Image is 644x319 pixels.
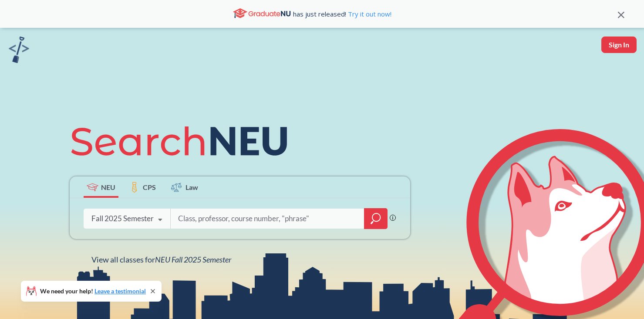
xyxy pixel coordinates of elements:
span: NEU [101,182,115,192]
span: Law [185,182,198,192]
svg: magnifying glass [371,213,381,225]
button: Sign In [601,37,637,53]
div: Fall 2025 Semester [91,214,154,223]
div: magnifying glass [364,208,388,229]
input: Class, professor, course number, "phrase" [177,209,358,228]
a: Try it out now! [346,10,391,18]
span: View all classes for [91,255,231,264]
span: has just released! [293,9,391,19]
a: sandbox logo [9,37,29,66]
a: Leave a testimonial [94,287,146,295]
span: CPS [143,182,156,192]
span: NEU Fall 2025 Semester [155,255,231,264]
span: We need your help! [40,288,146,294]
img: sandbox logo [9,37,29,63]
